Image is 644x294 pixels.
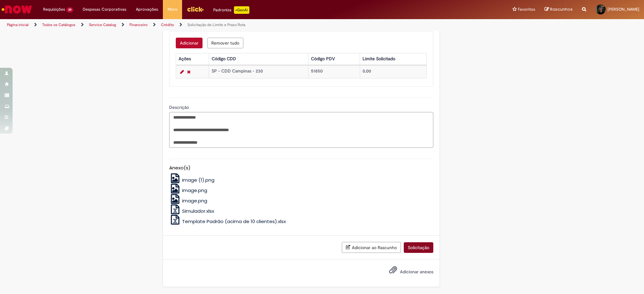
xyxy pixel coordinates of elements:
a: Simulador.xlsx [169,208,214,214]
span: [PERSON_NAME] [608,7,639,12]
td: SP - CDD Campinas - 230 [209,65,308,78]
textarea: Descrição [169,112,433,148]
span: Adicionar anexos [400,269,433,275]
span: Requisições [43,6,65,13]
a: Editar Linha 1 [179,68,186,76]
ul: Trilhas de página [5,19,425,31]
span: Favoritos [518,6,535,13]
th: Limite Solicitado [360,53,426,65]
span: image.png [182,187,207,194]
span: Aprovações [136,6,158,13]
h5: Anexo(s) [169,165,433,171]
th: Código CDD [209,53,308,65]
button: Solicitação [404,242,433,253]
button: Remove all rows for Crédito [207,38,243,48]
span: 39 [66,7,73,13]
span: image (1).png [182,177,214,183]
span: Template Padrão (acima de 10 clientes).xlsx [182,218,286,225]
td: 0,00 [360,65,426,78]
span: Rascunhos [550,6,573,12]
a: Rascunhos [545,7,573,13]
button: Add a row for Crédito [176,38,203,48]
p: +GenAi [234,6,249,14]
th: Ações [176,53,209,65]
a: image.png [169,187,208,194]
a: Template Padrão (acima de 10 clientes).xlsx [169,218,286,225]
a: Crédito [161,22,174,27]
a: Remover linha 1 [186,68,192,76]
a: image.png [169,197,208,204]
td: 51850 [308,65,360,78]
a: Página inicial [7,22,29,27]
a: Service Catalog [89,22,116,27]
a: image (1).png [169,177,215,183]
span: Despesas Corporativas [83,6,126,13]
span: Simulador.xlsx [182,208,214,214]
a: Financeiro [130,22,147,27]
span: image.png [182,197,207,204]
span: More [168,6,177,13]
span: Descrição [169,104,190,110]
a: Solicitação de Limite e Prazo Rota [187,22,245,27]
img: click_logo_yellow_360x200.png [187,4,204,14]
button: Adicionar ao Rascunho [342,242,401,253]
img: ServiceNow [1,3,33,16]
a: Todos os Catálogos [42,22,75,27]
button: Adicionar anexos [387,264,399,279]
th: Código PDV [308,53,360,65]
div: Padroniza [213,6,249,14]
